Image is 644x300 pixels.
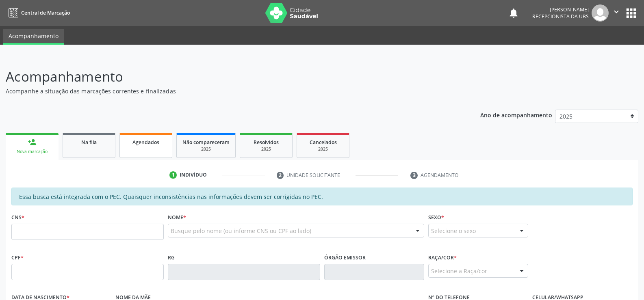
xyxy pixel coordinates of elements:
button:  [609,4,624,22]
label: CPF [11,251,24,264]
span: Agendados [132,139,159,146]
p: Ano de acompanhamento [480,110,552,120]
img: img [592,4,609,22]
p: Acompanhamento [6,67,449,87]
button: notifications [508,7,519,19]
p: Acompanhe a situação das marcações correntes e finalizadas [6,87,449,95]
label: CNS [11,211,24,224]
div: Indivíduo [180,171,207,179]
label: Raça/cor [428,251,457,264]
div: person_add [28,138,37,147]
a: Central de Marcação [6,6,70,19]
label: Órgão emissor [324,251,366,264]
button: apps [624,6,638,20]
label: Sexo [428,211,444,224]
span: Busque pelo nome (ou informe CNS ou CPF ao lado) [171,227,311,235]
a: Acompanhamento [3,29,64,45]
span: Na fila [81,139,97,146]
div: 1 [169,171,177,179]
span: Selecione a Raça/cor [431,267,487,275]
div: [PERSON_NAME] [532,6,589,13]
div: Nova marcação [11,149,53,155]
label: Nome [168,211,186,224]
span: Não compareceram [182,139,230,146]
span: Central de Marcação [21,9,70,16]
span: Recepcionista da UBS [532,13,589,20]
i:  [612,7,621,16]
span: Resolvidos [254,139,279,146]
div: 2025 [303,146,343,152]
label: RG [168,251,175,264]
span: Selecione o sexo [431,227,476,235]
div: Essa busca está integrada com o PEC. Quaisquer inconsistências nas informações devem ser corrigid... [11,188,633,205]
div: 2025 [182,146,230,152]
span: Cancelados [310,139,337,146]
div: 2025 [246,146,286,152]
